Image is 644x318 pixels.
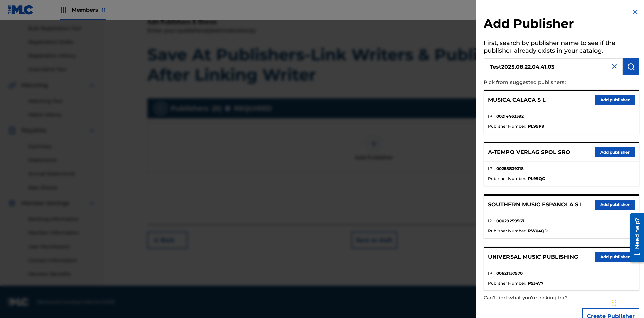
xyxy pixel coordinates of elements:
span: IPI : [488,113,495,119]
button: Add publisher [595,200,635,210]
span: 11 [102,7,106,13]
p: Pick from suggested publishers: [484,75,601,90]
h2: Add Publisher [484,16,639,33]
iframe: Chat Widget [610,286,644,318]
span: Members [72,6,106,14]
strong: PW04QD [528,228,548,234]
span: Publisher Number : [488,176,526,182]
button: Add publisher [595,147,635,157]
span: IPI : [488,270,495,276]
h5: First, search by publisher name to see if the publisher already exists in your catalog. [484,37,639,58]
p: MUSICA CALACA S L [488,96,546,104]
input: Search publisher's name [484,58,623,75]
img: Top Rightsholders [60,6,68,14]
span: Publisher Number : [488,228,526,234]
div: Drag [612,293,616,313]
button: Add publisher [595,252,635,262]
strong: PL99P9 [528,123,544,129]
span: Publisher Number : [488,123,526,129]
span: Publisher Number : [488,280,526,286]
img: Search Works [627,63,635,71]
p: SOUTHERN MUSIC ESPANOLA S L [488,201,583,209]
strong: PL99QC [528,176,545,182]
img: MLC Logo [8,5,34,15]
strong: P534V7 [528,280,543,286]
button: Add publisher [595,95,635,105]
p: A-TEMPO VERLAG SPOL SRO [488,148,570,156]
p: Can't find what you're looking for? [484,291,601,305]
strong: 00214463592 [496,113,524,119]
span: IPI : [488,166,495,172]
img: close [610,62,619,70]
strong: 00621157970 [496,270,523,276]
strong: 00258839318 [496,166,524,172]
iframe: Resource Center [625,210,644,265]
strong: 00029259567 [496,218,524,224]
span: IPI : [488,218,495,224]
p: UNIVERSAL MUSIC PUBLISHING [488,253,578,261]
